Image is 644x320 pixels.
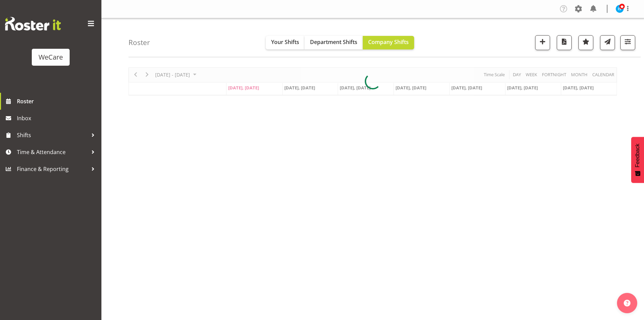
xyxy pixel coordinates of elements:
[305,36,363,49] button: Department Shifts
[368,38,409,46] span: Company Shifts
[17,130,88,140] span: Shifts
[5,17,61,30] img: Rosterit website logo
[271,38,299,46] span: Your Shifts
[616,5,624,13] img: isabel-simcox10849.jpg
[578,35,593,50] button: Highlight an important date within the roster.
[624,300,630,306] img: help-xxl-2.png
[557,35,572,50] button: Download a PDF of the roster according to the set date range.
[620,35,635,50] button: Filter Shifts
[39,52,63,62] div: WeCare
[363,36,414,49] button: Company Shifts
[17,113,98,123] span: Inbox
[17,96,98,106] span: Roster
[17,147,88,157] span: Time & Attendance
[310,38,357,46] span: Department Shifts
[535,35,550,50] button: Add a new shift
[635,144,641,167] span: Feedback
[128,39,150,46] h4: Roster
[631,137,644,183] button: Feedback - Show survey
[266,36,305,49] button: Your Shifts
[17,164,88,174] span: Finance & Reporting
[600,35,615,50] button: Send a list of all shifts for the selected filtered period to all rostered employees.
